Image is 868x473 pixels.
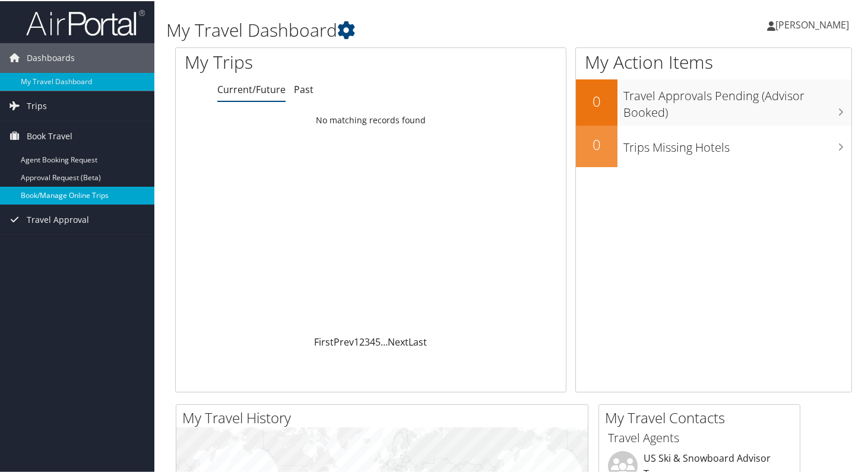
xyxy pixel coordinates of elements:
span: Dashboards [27,42,75,72]
a: 1 [354,334,359,347]
a: 2 [359,334,365,347]
h2: 0 [576,133,617,154]
a: Last [408,334,427,347]
a: [PERSON_NAME] [767,6,861,41]
span: Book Travel [27,120,72,150]
h1: My Travel Dashboard [166,17,629,41]
a: 4 [370,334,375,347]
h1: My Action Items [576,49,851,73]
h2: 0 [576,90,617,110]
h2: My Travel History [182,407,588,427]
a: Current/Future [217,82,286,95]
a: Prev [334,334,354,347]
h3: Travel Agents [608,429,791,445]
span: Travel Approval [27,204,89,234]
img: airportal-logo.png [26,8,145,36]
span: … [381,334,388,347]
h2: My Travel Contacts [605,407,800,427]
span: Trips [27,90,47,120]
a: 0Trips Missing Hotels [576,124,851,166]
a: 0Travel Approvals Pending (Advisor Booked) [576,78,851,124]
h3: Trips Missing Hotels [623,132,851,155]
h3: Travel Approvals Pending (Advisor Booked) [623,81,851,120]
a: Past [294,82,313,95]
a: 5 [375,334,381,347]
a: First [314,334,334,347]
span: [PERSON_NAME] [775,17,849,30]
td: No matching records found [176,108,566,130]
a: 3 [365,334,370,347]
h1: My Trips [185,49,394,73]
a: Next [388,334,408,347]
